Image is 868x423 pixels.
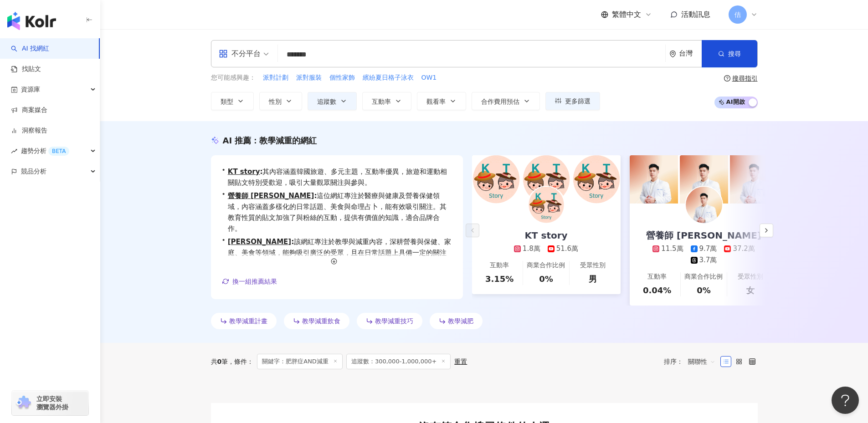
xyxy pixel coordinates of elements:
[417,92,466,110] button: 觀看率
[21,161,46,182] span: 競品分析
[228,236,452,269] span: 該網紅專注於教學與減重內容，深耕營養與保健、家庭、美食等領域，能夠吸引廣泛的受眾，且在日常話題上具備一定的關注度，適合品牌合作以觸及目標市場。
[527,261,565,270] div: 商業合作比例
[832,387,859,414] iframe: Help Scout Beacon - Open
[528,187,565,223] img: KOL Avatar
[630,204,778,306] a: 營養師 [PERSON_NAME]11.5萬9.7萬37.2萬3.7萬互動率0.04%商業合作比例0%受眾性別女
[372,98,391,105] span: 互動率
[219,49,228,58] span: appstore
[472,92,540,110] button: 合作費用預估
[232,278,277,285] span: 換一組推薦結果
[637,229,770,242] div: 營養師 [PERSON_NAME]
[733,244,755,254] div: 37.2萬
[481,98,519,105] span: 合作費用預估
[630,155,678,204] img: post-image
[669,51,676,57] span: environment
[724,75,730,82] span: question-circle
[219,46,261,61] div: 不分平台
[222,166,452,188] div: •
[523,244,540,254] div: 1.8萬
[485,273,514,285] div: 3.15%
[490,261,509,270] div: 互動率
[686,187,722,223] img: KOL Avatar
[296,73,322,83] button: 派對服裝
[329,73,355,82] span: 個性家飾
[269,98,282,105] span: 性別
[11,106,47,115] a: 商案媒合
[664,354,720,369] div: 排序：
[515,229,576,242] div: KT story
[21,141,69,161] span: 趨勢分析
[362,92,411,110] button: 互動率
[680,155,728,204] img: post-image
[263,73,288,82] span: 派對計劃
[329,73,355,83] button: 個性家飾
[375,317,413,325] span: 教學減重技巧
[217,358,222,365] span: 0
[556,244,578,254] div: 51.6萬
[681,10,710,19] span: 活動訊息
[426,98,446,105] span: 觀看率
[222,236,452,269] div: •
[7,12,56,30] img: logo
[11,65,41,74] a: 找貼文
[454,358,467,365] div: 重置
[259,92,302,110] button: 性別
[661,244,683,254] div: 11.5萬
[296,73,322,82] span: 派對服裝
[702,40,757,67] button: 搜尋
[730,155,778,204] img: post-image
[12,391,88,415] a: chrome extension立即安裝 瀏覽器外掛
[545,92,600,110] button: 更多篩選
[11,44,49,53] a: searchAI 找網紅
[643,285,671,296] div: 0.04%
[314,192,317,200] span: :
[589,273,597,285] div: 男
[684,272,723,281] div: 商業合作比例
[222,190,452,234] div: •
[317,98,336,105] span: 追蹤數
[262,73,289,83] button: 派對計劃
[260,168,262,176] span: :
[223,135,317,146] div: AI 推薦 ：
[421,73,437,82] span: OW1
[697,285,711,296] div: 0%
[448,317,473,325] span: 教學減肥
[259,136,317,145] span: 教學減重的網紅
[728,50,741,57] span: 搜尋
[15,396,32,410] img: chrome extension
[746,285,755,296] div: 女
[222,275,277,288] button: 換一組推薦結果
[362,73,414,83] button: 繽紛夏日格子泳衣
[346,354,451,369] span: 追蹤數：300,000-1,000,000+
[48,147,69,156] div: BETA
[228,192,314,200] a: 營養師 [PERSON_NAME]
[738,272,763,281] div: 受眾性別
[11,126,47,135] a: 洞察報告
[699,244,717,254] div: 9.7萬
[302,317,340,325] span: 教學減重飲食
[228,358,253,365] span: 條件 ：
[211,358,228,365] div: 共 筆
[229,317,267,325] span: 教學減重計畫
[228,166,452,188] span: 其內容涵蓋韓國旅遊、多元主題，互動率優異，旅遊和運動相關貼文特別受歡迎，吸引大量觀眾關注與參與。
[699,255,717,265] div: 3.7萬
[228,238,291,246] a: [PERSON_NAME]
[421,73,437,83] button: OW1
[734,10,741,20] span: 佶
[679,50,702,57] div: 台灣
[228,168,260,176] a: KT story
[363,73,414,82] span: 繽紛夏日格子泳衣
[211,73,256,82] span: 您可能感興趣：
[565,97,591,105] span: 更多篩選
[257,354,343,369] span: 關鍵字：肥胖症AND減重
[688,354,715,369] span: 關聯性
[11,148,17,154] span: rise
[211,92,254,110] button: 類型
[221,98,233,105] span: 類型
[291,238,294,246] span: :
[36,395,68,411] span: 立即安裝 瀏覽器外掛
[472,155,520,204] img: post-image
[472,204,621,294] a: KT story1.8萬51.6萬互動率3.15%商業合作比例0%受眾性別男
[612,10,641,20] span: 繁體中文
[572,155,621,204] img: post-image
